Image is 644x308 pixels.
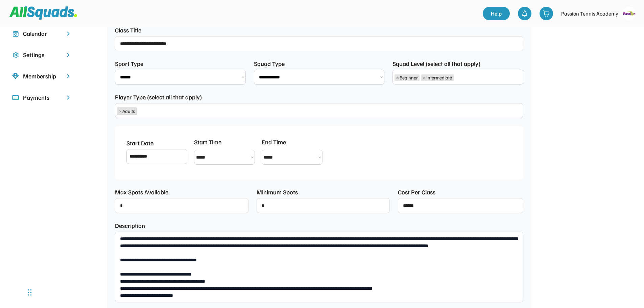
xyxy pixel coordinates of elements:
[115,221,145,230] div: Description
[423,75,426,80] span: ×
[483,7,510,20] a: Help
[115,93,202,102] div: Player Type (select all that apply)
[395,74,420,81] li: Beginner
[65,94,72,101] img: chevron-right.svg
[65,52,72,58] img: chevron-right.svg
[254,59,291,68] div: Squad Type
[12,94,19,101] img: Icon%20%2815%29.svg
[12,52,19,58] img: Icon%20copy%2016.svg
[521,10,528,17] img: bell-03%20%281%29.svg
[115,59,152,68] div: Sport Type
[23,50,61,60] div: Settings
[12,30,19,37] img: Icon%20copy%207.svg
[561,9,618,18] div: Passion Tennis Academy
[194,138,221,147] div: Start Time
[65,73,72,79] img: chevron-right.svg
[543,10,550,17] img: shopping-cart-01%20%281%29.svg
[262,138,286,147] div: End Time
[119,109,122,114] span: ×
[23,72,61,81] div: Membership
[396,75,399,80] span: ×
[117,108,137,115] li: Adults
[126,139,153,148] div: Start Date
[622,7,636,20] img: logo_square.gif
[115,26,141,35] div: Class Title
[12,73,19,80] img: Icon%20copy%208.svg
[398,188,435,197] div: Cost Per Class
[421,74,454,81] li: Intermediate
[257,188,298,197] div: Minimum Spots
[392,59,480,68] div: Squad Level (select all that apply)
[23,93,61,102] div: Payments
[9,6,77,19] img: Squad%20Logo.svg
[23,29,61,38] div: Calendar
[115,188,168,197] div: Max Spots Available
[65,30,72,37] img: chevron-right.svg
